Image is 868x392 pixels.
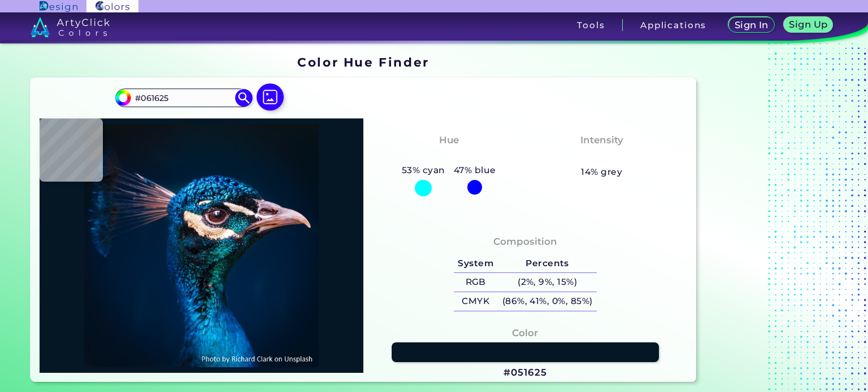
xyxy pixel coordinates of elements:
[31,17,110,37] img: logo_artyclick_colors_white.svg
[498,273,597,292] h5: (2%, 9%, 15%)
[397,163,449,178] h5: 53% cyan
[439,132,459,148] h4: Hue
[572,150,632,164] h3: Moderate
[736,21,767,29] h5: Sign In
[454,292,498,311] h5: CMYK
[45,124,358,368] img: img_pavlin.jpg
[791,20,826,29] h5: Sign Up
[493,234,557,250] h4: Composition
[580,132,623,148] h4: Intensity
[454,254,498,273] h5: System
[577,21,605,29] h3: Tools
[498,254,597,273] h5: Percents
[297,54,429,71] h1: Color Hue Finder
[731,18,772,32] a: Sign In
[449,163,500,178] h5: 47% blue
[417,150,481,164] h3: Cyan-Blue
[454,273,498,292] h5: RGB
[581,165,622,179] h5: 14% grey
[498,292,597,311] h5: (86%, 41%, 0%, 85%)
[504,366,546,380] h3: #051625
[640,21,706,29] h3: Applications
[786,18,831,32] a: Sign Up
[40,1,77,12] img: ArtyClick Design logo
[235,89,252,106] img: icon search
[701,51,842,387] iframe: Advertisement
[512,325,538,341] h4: Color
[131,90,236,105] input: type color..
[257,83,284,111] img: icon picture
